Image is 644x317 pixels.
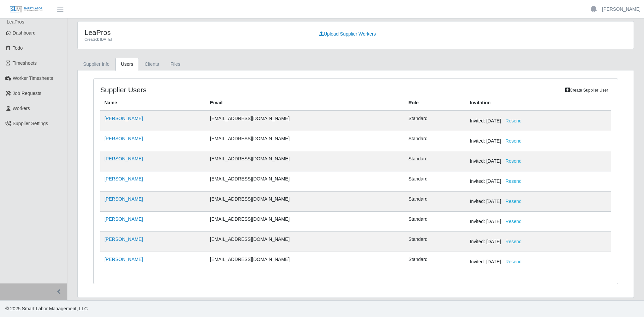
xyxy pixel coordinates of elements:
span: LeaPros [7,19,24,24]
td: Standard [405,171,466,192]
button: Resend [501,216,526,227]
td: [EMAIL_ADDRESS][DOMAIN_NAME] [206,192,405,212]
td: [EMAIL_ADDRESS][DOMAIN_NAME] [206,212,405,232]
h4: LeaPros [85,28,305,37]
td: Standard [405,192,466,212]
td: [EMAIL_ADDRESS][DOMAIN_NAME] [206,131,405,151]
span: Invited: [DATE] [470,219,526,224]
span: © 2025 Smart Labor Management, LLC [5,306,88,311]
a: Files [165,58,186,71]
th: Role [405,95,466,111]
td: [EMAIL_ADDRESS][DOMAIN_NAME] [206,171,405,192]
a: [PERSON_NAME] [104,196,143,202]
a: Create Supplier User [562,86,611,95]
span: Todo [13,45,23,51]
td: [EMAIL_ADDRESS][DOMAIN_NAME] [206,232,405,252]
td: Standard [405,232,466,252]
h4: Supplier Users [100,86,307,94]
img: SLM Logo [9,6,43,13]
a: [PERSON_NAME] [104,116,143,121]
a: Supplier Info [77,58,115,71]
td: Standard [405,111,466,131]
td: [EMAIL_ADDRESS][DOMAIN_NAME] [206,111,405,131]
span: Invited: [DATE] [470,158,526,164]
td: Standard [405,212,466,232]
a: [PERSON_NAME] [104,176,143,181]
span: Invited: [DATE] [470,259,526,264]
a: [PERSON_NAME] [602,6,641,13]
button: Resend [501,175,526,187]
td: Standard [405,151,466,171]
button: Resend [501,135,526,147]
button: Resend [501,155,526,167]
a: [PERSON_NAME] [104,236,143,242]
th: Invitation [466,95,611,111]
button: Resend [501,236,526,248]
span: Worker Timesheets [13,75,53,81]
a: Users [115,58,139,71]
td: Standard [405,131,466,151]
a: Upload Supplier Workers [315,28,380,40]
span: Job Requests [13,91,42,96]
span: Dashboard [13,30,36,36]
span: Invited: [DATE] [470,118,526,123]
span: Invited: [DATE] [470,178,526,184]
button: Resend [501,256,526,268]
span: Workers [13,106,30,111]
div: Created: [DATE] [85,37,305,42]
span: Invited: [DATE] [470,239,526,244]
span: Timesheets [13,60,37,66]
a: [PERSON_NAME] [104,136,143,141]
a: [PERSON_NAME] [104,156,143,161]
span: Invited: [DATE] [470,199,526,204]
a: [PERSON_NAME] [104,257,143,262]
button: Resend [501,115,526,127]
th: Name [100,95,206,111]
button: Resend [501,196,526,207]
span: Supplier Settings [13,121,48,126]
span: Invited: [DATE] [470,138,526,144]
a: [PERSON_NAME] [104,216,143,222]
td: [EMAIL_ADDRESS][DOMAIN_NAME] [206,252,405,272]
th: Email [206,95,405,111]
a: Clients [139,58,165,71]
td: Standard [405,252,466,272]
td: [EMAIL_ADDRESS][DOMAIN_NAME] [206,151,405,171]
